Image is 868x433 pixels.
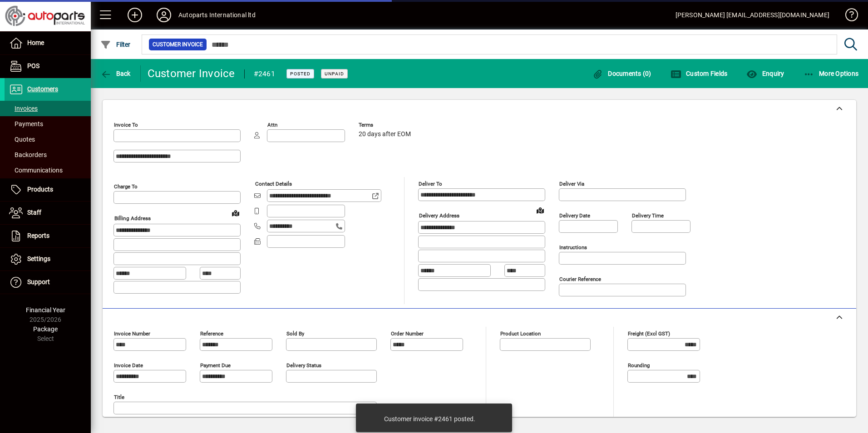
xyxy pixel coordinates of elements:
[120,7,149,23] button: Add
[27,209,41,216] span: Staff
[676,8,829,22] div: [PERSON_NAME] [EMAIL_ADDRESS][DOMAIN_NAME]
[114,122,138,128] mat-label: Invoice To
[5,132,91,147] a: Quotes
[9,136,35,143] span: Quotes
[286,330,304,337] mat-label: Sold by
[27,186,53,193] span: Products
[100,70,131,77] span: Back
[5,225,91,247] a: Reports
[9,105,38,112] span: Invoices
[200,362,231,369] mat-label: Payment due
[325,71,344,77] span: Unpaid
[267,122,277,128] mat-label: Attn
[838,2,857,31] a: Knowledge Base
[744,65,786,82] button: Enquiry
[148,66,235,81] div: Customer Invoice
[632,212,664,219] mat-label: Delivery time
[5,116,91,132] a: Payments
[359,131,411,138] span: 20 days after EOM
[801,65,861,82] button: More Options
[391,330,424,337] mat-label: Order number
[27,255,50,262] span: Settings
[9,151,47,158] span: Backorders
[33,325,58,333] span: Package
[559,212,590,219] mat-label: Delivery date
[114,330,150,337] mat-label: Invoice number
[149,7,178,23] button: Profile
[27,62,39,69] span: POS
[559,276,601,282] mat-label: Courier Reference
[114,183,138,190] mat-label: Charge To
[27,232,49,239] span: Reports
[500,330,541,337] mat-label: Product location
[668,65,730,82] button: Custom Fields
[228,206,243,220] a: View on map
[533,203,547,217] a: View on map
[746,70,784,77] span: Enquiry
[384,414,475,423] div: Customer invoice #2461 posted.
[200,330,223,337] mat-label: Reference
[628,330,670,337] mat-label: Freight (excl GST)
[9,167,63,174] span: Communications
[114,362,143,369] mat-label: Invoice date
[5,162,91,178] a: Communications
[178,8,256,22] div: Autoparts International ltd
[9,120,43,128] span: Payments
[5,32,91,54] a: Home
[27,278,50,285] span: Support
[5,147,91,162] a: Backorders
[419,181,442,187] mat-label: Deliver To
[98,65,133,82] button: Back
[592,70,651,77] span: Documents (0)
[26,306,65,314] span: Financial Year
[5,101,91,116] a: Invoices
[27,85,58,93] span: Customers
[286,362,321,369] mat-label: Delivery status
[804,70,859,77] span: More Options
[5,271,91,294] a: Support
[91,65,141,82] app-page-header-button: Back
[153,40,203,49] span: Customer Invoice
[114,394,124,400] mat-label: Title
[5,178,91,201] a: Products
[590,65,654,82] button: Documents (0)
[5,202,91,224] a: Staff
[671,70,728,77] span: Custom Fields
[254,67,275,81] div: #2461
[5,55,91,78] a: POS
[559,244,587,251] mat-label: Instructions
[559,181,584,187] mat-label: Deliver via
[98,36,133,53] button: Filter
[27,39,44,46] span: Home
[628,362,650,369] mat-label: Rounding
[5,248,91,271] a: Settings
[290,71,311,77] span: Posted
[100,41,131,48] span: Filter
[359,122,413,128] span: Terms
